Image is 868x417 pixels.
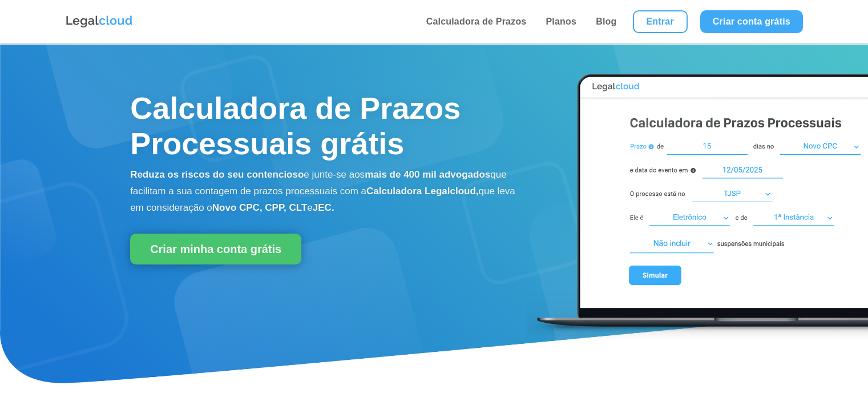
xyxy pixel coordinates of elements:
b: JEC. [313,202,334,213]
img: Logo da Legalcloud [65,14,134,29]
a: Criar minha conta grátis [130,234,301,264]
b: Novo CPC, CPP, CLT [212,202,308,213]
a: Calculadora de Prazos Processuais Legalcloud [526,334,868,344]
a: Entrar [633,10,688,33]
a: Criar conta grátis [700,10,803,33]
b: Reduza os riscos do seu contencioso [130,169,304,180]
p: e junte-se aos que facilitam a sua contagem de prazos processuais com a que leva em consideração o e [130,167,520,216]
img: Calculadora de Prazos Processuais Legalcloud [526,62,868,342]
b: mais de 400 mil advogados [365,169,490,180]
b: Calculadora Legalcloud, [366,186,479,197]
span: Calculadora de Prazos Processuais grátis [130,91,461,161]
